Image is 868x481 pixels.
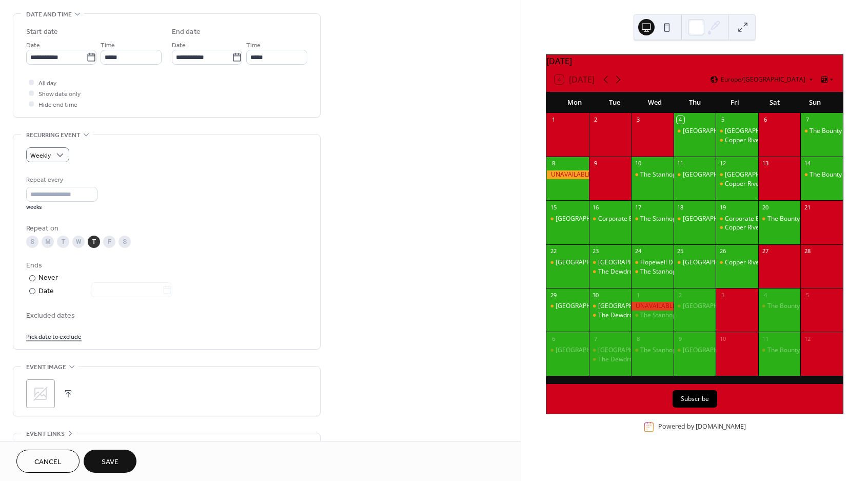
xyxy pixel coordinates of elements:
[84,450,136,473] button: Save
[631,346,674,355] div: The Stanhope Arms, Brastead
[556,346,618,355] div: [GEOGRAPHIC_DATA]
[677,335,684,342] div: 9
[719,335,726,342] div: 10
[634,291,642,299] div: 1
[631,302,674,311] div: UNAVAILABLE
[725,258,788,267] div: Copper Rivet Distillery
[38,285,172,297] div: Date
[716,215,758,223] div: Corporate Event
[683,215,860,223] div: [GEOGRAPHIC_DATA] - [PERSON_NAME][GEOGRAPHIC_DATA]
[546,215,589,223] div: West Yoke Farm
[758,302,801,311] div: The Bounty
[34,457,62,468] span: Cancel
[546,302,589,311] div: West Yoke Farm
[795,92,835,113] div: Sun
[674,302,716,311] div: Medway City Estate - Sir Thomas Longley Road
[592,116,600,124] div: 2
[26,236,38,248] div: S
[26,223,305,234] div: Repeat on
[549,291,557,299] div: 29
[634,203,642,211] div: 17
[26,311,307,321] span: Excluded dates
[546,258,589,267] div: West Yoke Farm
[26,332,82,342] span: Pick date to exclude
[640,267,762,276] div: The Stanhope Arms, [GEOGRAPHIC_DATA]
[640,170,762,179] div: The Stanhope Arms, [GEOGRAPHIC_DATA]
[803,116,811,124] div: 7
[715,92,755,113] div: Fri
[696,422,746,431] a: [DOMAIN_NAME]
[592,247,600,255] div: 23
[677,247,684,255] div: 25
[767,215,800,223] div: The Bounty
[683,346,860,355] div: [GEOGRAPHIC_DATA] - [PERSON_NAME][GEOGRAPHIC_DATA]
[719,203,726,211] div: 19
[26,175,95,185] div: Repeat every
[721,76,805,83] span: Europe/[GEOGRAPHIC_DATA]
[549,247,557,255] div: 22
[26,429,65,439] span: Event links
[716,127,758,136] div: Gillingham Business Park
[103,236,115,248] div: F
[673,390,717,408] button: Subscribe
[677,116,684,124] div: 4
[631,258,674,267] div: Hopewell Drive
[38,100,77,110] span: Hide end time
[26,130,81,141] span: Recurring event
[38,78,56,89] span: All day
[26,40,40,51] span: Date
[26,27,58,37] div: Start date
[549,160,557,167] div: 8
[674,346,716,355] div: Medway City Estate - Sir Thomas Longley Road
[716,223,758,232] div: Copper Rivet Distillery
[38,273,58,283] div: Never
[675,92,715,113] div: Thu
[555,92,595,113] div: Mon
[589,311,632,320] div: The Dewdrop
[758,346,801,355] div: The Bounty
[725,215,772,223] div: Corporate Event
[589,267,632,276] div: The Dewdrop
[658,422,746,431] div: Powered by
[758,215,801,223] div: The Bounty
[631,267,674,276] div: The Stanhope Arms, Brastead
[598,258,660,267] div: [GEOGRAPHIC_DATA]
[595,92,635,113] div: Tue
[246,40,261,51] span: Time
[635,92,675,113] div: Wed
[634,247,642,255] div: 24
[761,203,769,211] div: 20
[72,236,85,248] div: W
[767,346,800,355] div: The Bounty
[803,291,811,299] div: 5
[767,302,800,311] div: The Bounty
[119,236,131,248] div: S
[674,127,716,136] div: Medway City Estate - Sir Thomas Longley Road
[556,302,618,311] div: [GEOGRAPHIC_DATA]
[598,302,660,311] div: [GEOGRAPHIC_DATA]
[761,247,769,255] div: 27
[42,236,54,248] div: M
[631,170,674,179] div: The Stanhope Arms, Brastead
[26,9,72,20] span: Date and time
[761,335,769,342] div: 11
[598,311,637,320] div: The Dewdrop
[719,116,726,124] div: 5
[800,127,843,136] div: The Bounty
[631,311,674,320] div: The Stanhope Arms, Brastead
[26,379,55,408] div: ;
[677,160,684,167] div: 11
[640,346,762,355] div: The Stanhope Arms, [GEOGRAPHIC_DATA]
[546,170,589,179] div: UNAVAILABLE
[589,346,632,355] div: Gillingham Business Park
[674,258,716,267] div: Medway City Estate - Sir Thomas Longley Road
[16,450,80,473] a: Cancel
[677,291,684,299] div: 2
[683,302,860,311] div: [GEOGRAPHIC_DATA] - [PERSON_NAME][GEOGRAPHIC_DATA]
[634,335,642,342] div: 8
[631,215,674,223] div: The Stanhope Arms, Brastead
[725,180,788,188] div: Copper Rivet Distillery
[674,215,716,223] div: Medway City Estate - Sir Thomas Longley Road
[716,170,758,179] div: Gillingham Business Park
[725,136,788,145] div: Copper Rivet Distillery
